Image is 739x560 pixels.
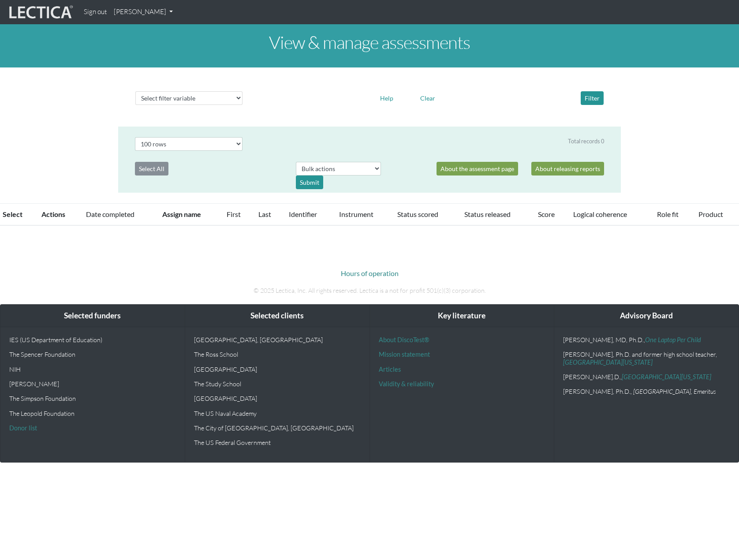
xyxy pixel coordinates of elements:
[379,336,429,343] a: About DiscoTest®
[622,373,711,381] a: [GEOGRAPHIC_DATA][US_STATE]
[370,305,554,327] div: Key literature
[563,373,730,381] p: [PERSON_NAME].D.,
[9,380,176,388] p: [PERSON_NAME]
[379,380,434,388] a: Validity & reliability
[341,269,399,277] a: Hours of operation
[554,305,739,327] div: Advisory Board
[36,204,81,226] th: Actions
[86,210,134,218] a: Date completed
[563,388,730,395] p: [PERSON_NAME], Ph.D.
[0,305,185,327] div: Selected funders
[581,91,604,105] button: Filter
[194,351,361,358] p: The Ross School
[9,424,37,432] a: Donor list
[531,162,604,175] a: About releasing reports
[194,395,361,402] p: [GEOGRAPHIC_DATA]
[563,358,653,366] a: [GEOGRAPHIC_DATA][US_STATE]
[9,395,176,402] p: The Simpson Foundation
[9,336,176,343] p: IES (US Department of Education)
[194,366,361,373] p: [GEOGRAPHIC_DATA]
[110,4,176,21] a: [PERSON_NAME]
[416,91,439,105] button: Clear
[185,305,369,327] div: Selected clients
[437,162,518,175] a: About the assessment page
[379,366,401,373] a: Articles
[157,204,221,226] th: Assign name
[563,351,730,366] p: [PERSON_NAME], Ph.D. and former high school teacher,
[657,210,679,218] a: Role fit
[9,410,176,417] p: The Leopold Foundation
[135,162,168,175] button: Select All
[227,210,241,218] a: First
[379,351,430,358] a: Mission statement
[339,210,373,218] a: Instrument
[194,380,361,388] p: The Study School
[194,439,361,446] p: The US Federal Government
[464,210,511,218] a: Status released
[9,366,176,373] p: NIH
[296,175,323,189] div: Submit
[573,210,627,218] a: Logical coherence
[9,351,176,358] p: The Spencer Foundation
[376,91,397,105] button: Help
[631,388,716,395] em: , [GEOGRAPHIC_DATA], Emeritus
[7,4,73,21] img: lecticalive
[289,210,317,218] a: Identifier
[125,286,614,295] p: © 2025 Lectica, Inc. All rights reserved. Lectica is a not for profit 501(c)(3) corporation.
[258,210,271,218] a: Last
[538,210,555,218] a: Score
[397,210,438,218] a: Status scored
[645,336,701,343] a: One Laptop Per Child
[80,4,110,21] a: Sign out
[194,424,361,432] p: The City of [GEOGRAPHIC_DATA], [GEOGRAPHIC_DATA]
[698,210,723,218] a: Product
[194,410,361,417] p: The US Naval Academy
[563,336,730,343] p: [PERSON_NAME], MD, Ph.D.,
[568,137,604,146] div: Total records 0
[376,93,397,101] a: Help
[194,336,361,343] p: [GEOGRAPHIC_DATA], [GEOGRAPHIC_DATA]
